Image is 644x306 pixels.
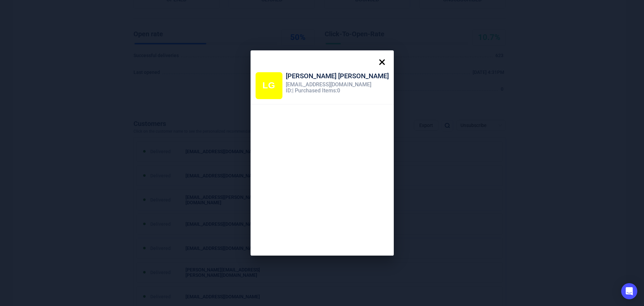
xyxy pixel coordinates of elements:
div: ID: | Purchased Items: 0 [286,88,389,94]
div: [EMAIL_ADDRESS][DOMAIN_NAME] [286,82,389,88]
span: LG [262,80,275,90]
div: Open Intercom Messenger [621,283,637,299]
div: [PERSON_NAME] [PERSON_NAME] [286,72,389,82]
div: Laurie Gwin [256,72,282,99]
